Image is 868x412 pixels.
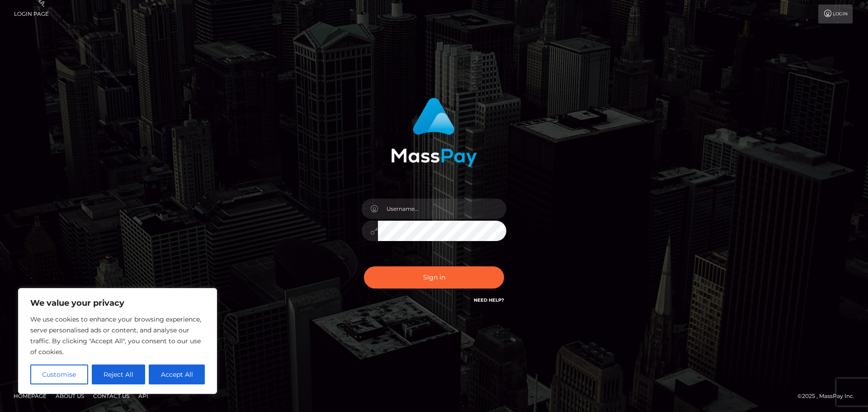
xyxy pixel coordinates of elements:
[18,288,217,394] div: We value your privacy
[30,365,88,384] button: Customise
[30,298,205,308] p: We value your privacy
[149,365,205,384] button: Accept All
[818,5,853,24] a: Login
[30,314,205,357] p: We use cookies to enhance your browsing experience, serve personalised ads or content, and analys...
[10,389,50,403] a: Homepage
[364,266,504,289] button: Sign in
[92,365,146,384] button: Reject All
[391,98,477,167] img: MassPay Login
[90,389,133,403] a: Contact Us
[474,297,504,303] a: Need Help?
[14,5,49,24] a: Login Page
[135,389,152,403] a: API
[378,199,506,219] input: Username...
[52,389,88,403] a: About Us
[797,391,861,401] div: © 2025 , MassPay Inc.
